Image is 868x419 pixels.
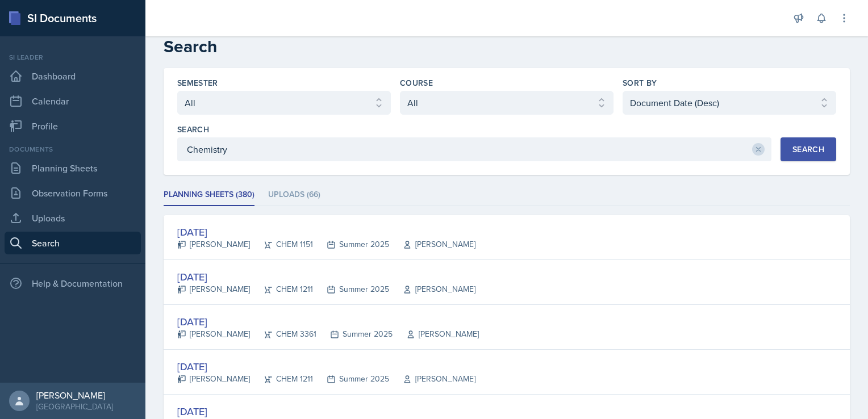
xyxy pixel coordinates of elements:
[400,77,433,89] label: Course
[177,328,250,340] div: [PERSON_NAME]
[5,232,141,254] a: Search
[5,65,141,87] a: Dashboard
[268,184,320,206] li: Uploads (66)
[623,77,657,89] label: Sort By
[164,184,254,206] li: Planning Sheets (380)
[177,137,771,161] input: Enter search phrase
[5,207,141,229] a: Uploads
[177,314,479,329] div: [DATE]
[250,238,313,250] div: CHEM 1151
[5,90,141,112] a: Calendar
[177,224,475,240] div: [DATE]
[5,272,141,295] div: Help & Documentation
[36,389,113,401] div: [PERSON_NAME]
[313,283,389,295] div: Summer 2025
[177,404,479,419] div: [DATE]
[177,359,475,374] div: [DATE]
[389,283,475,295] div: [PERSON_NAME]
[792,145,824,154] div: Search
[177,283,250,295] div: [PERSON_NAME]
[250,328,316,340] div: CHEM 3361
[313,238,389,250] div: Summer 2025
[177,238,250,250] div: [PERSON_NAME]
[177,373,250,385] div: [PERSON_NAME]
[5,182,141,204] a: Observation Forms
[389,238,475,250] div: [PERSON_NAME]
[389,373,475,385] div: [PERSON_NAME]
[781,137,836,161] button: Search
[164,36,850,57] h2: Search
[177,77,218,89] label: Semester
[177,124,209,135] label: Search
[250,283,313,295] div: CHEM 1211
[313,373,389,385] div: Summer 2025
[316,328,393,340] div: Summer 2025
[5,52,141,62] div: Si leader
[36,401,113,412] div: [GEOGRAPHIC_DATA]
[5,157,141,179] a: Planning Sheets
[5,115,141,137] a: Profile
[177,269,475,284] div: [DATE]
[5,144,141,154] div: Documents
[393,328,479,340] div: [PERSON_NAME]
[250,373,313,385] div: CHEM 1211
